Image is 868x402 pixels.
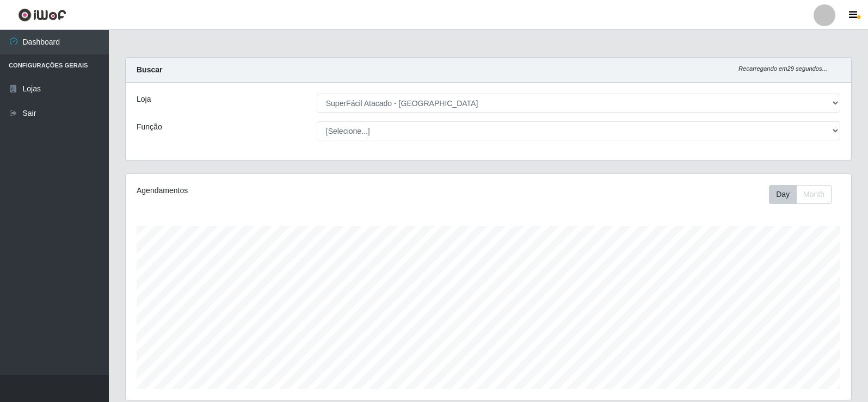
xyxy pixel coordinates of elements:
[18,8,66,22] img: CoreUI Logo
[738,65,827,72] i: Recarregando em 29 segundos...
[769,185,832,204] div: First group
[796,185,832,204] button: Month
[769,185,797,204] button: Day
[137,121,162,133] label: Função
[769,185,840,204] div: Toolbar with button groups
[137,65,162,74] strong: Buscar
[137,185,420,196] div: Agendamentos
[137,94,151,105] label: Loja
